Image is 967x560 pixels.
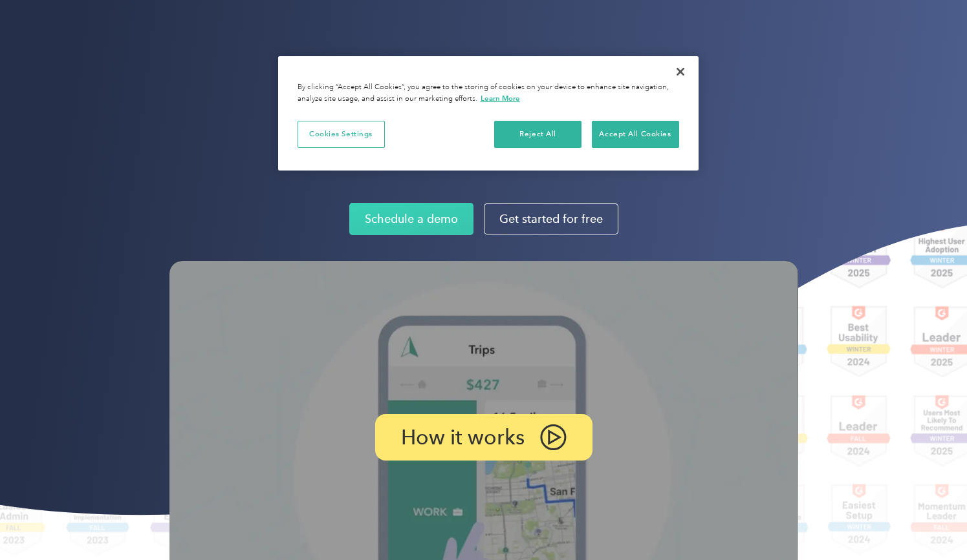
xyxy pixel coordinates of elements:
[401,428,525,446] p: How it works
[278,56,699,171] div: Cookie banner
[298,121,385,148] button: Cookies Settings
[298,82,679,105] div: By clicking “Accept All Cookies”, you agree to the storing of cookies on your device to enhance s...
[494,121,581,148] button: Reject All
[481,94,520,103] a: More information about your privacy, opens in a new tab
[484,203,618,234] a: Get started for free
[349,203,473,235] a: Schedule a demo
[592,121,679,148] button: Accept All Cookies
[278,56,699,171] div: Privacy
[666,57,695,86] button: Close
